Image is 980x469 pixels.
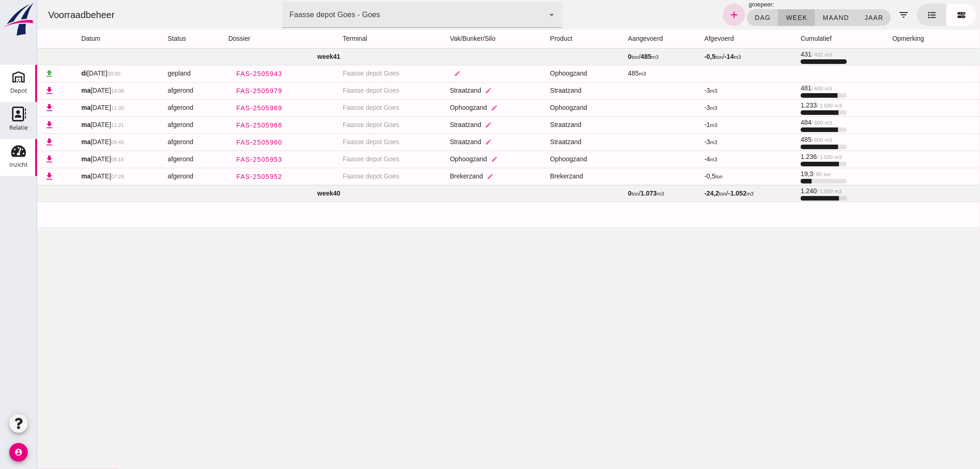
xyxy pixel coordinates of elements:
[506,99,584,116] td: Ophoogzand
[298,116,405,133] td: Faasse depot Goes
[298,30,405,48] th: terminal
[44,172,54,180] strong: ma
[673,122,681,128] small: m3
[448,87,455,94] i: edit
[764,136,795,143] span: 485
[4,8,85,21] div: Voorraadbeheer
[764,119,795,126] span: 484
[74,122,87,128] small: 11:21
[764,153,805,160] span: 1.236
[454,104,461,111] i: edit
[660,30,756,48] th: afgevoerd
[775,86,786,91] small: / 600
[506,30,584,48] th: product
[70,71,83,76] small: 00:00
[780,103,796,108] small: / 1.500
[123,30,184,48] th: status
[406,30,506,48] th: vak/bunker/silo
[44,104,87,111] span: [DATE]
[44,87,54,94] strong: ma
[44,155,54,163] strong: ma
[199,121,245,129] span: FAS-2505968
[9,125,28,131] div: Relatie
[123,151,184,168] td: afgerond
[123,133,184,151] td: afgerond
[74,105,87,111] small: 11:30
[788,120,795,126] small: m3
[820,9,854,26] button: jaar
[298,99,405,116] td: Faasse depot Goes
[509,9,520,20] i: arrow_drop_down
[74,157,87,162] small: 08:16
[780,189,796,194] small: / 1.500
[584,30,660,48] th: aangevoerd
[667,121,680,128] span: -1
[191,100,253,116] a: FAS-2505969
[44,138,87,146] span: [DATE]
[595,54,602,60] small: ton
[764,187,805,195] span: 1.240
[298,65,405,82] td: Faasse depot Goes
[298,133,405,151] td: Faasse depot Goes
[406,116,506,133] td: Straatzand
[673,157,681,162] small: m3
[710,9,741,26] button: dag
[591,53,622,60] span: /
[776,171,785,177] small: / 80
[44,121,87,128] span: [DATE]
[406,151,506,168] td: Ophoogzand
[252,9,343,20] div: Faasse depot Goes - Goes
[191,117,253,133] a: FAS-2505968
[123,168,184,185] td: afgerond
[7,137,17,147] i: download
[44,104,54,111] strong: ma
[673,88,681,94] small: m3
[667,53,704,60] span: /
[673,105,681,111] small: m3
[123,99,184,116] td: afgerond
[788,86,795,91] small: m3
[764,170,794,177] span: 19,3
[848,30,918,48] th: opmerking
[602,71,609,76] small: m3
[298,151,405,168] td: Faasse depot Goes
[406,82,506,99] td: Straatzand
[199,87,245,95] span: FAS-2505979
[788,137,795,143] small: m3
[191,168,253,185] a: FAS-2505952
[506,168,584,185] td: Brekerzand
[764,84,795,92] span: 481
[798,189,805,194] small: m3
[775,137,786,143] small: / 600
[7,154,17,164] i: download
[123,116,184,133] td: afgerond
[2,2,35,37] img: logo-small.a267ee39.svg
[620,191,628,196] small: m3
[9,443,28,462] i: account_circle
[691,9,703,20] i: add
[756,30,848,48] th: cumulatief
[787,171,794,177] small: ton
[615,54,622,60] small: m3
[827,14,847,21] span: jaar
[44,172,87,180] span: [DATE]
[604,53,615,60] strong: 485
[667,53,678,60] strong: -0,5
[74,174,87,179] small: 07:28
[798,103,805,108] small: m3
[506,151,584,168] td: Ophoogzand
[417,70,424,77] i: edit
[506,65,584,82] td: Ophoogzand
[591,53,595,60] strong: 0
[682,191,690,196] small: ton
[691,190,710,197] strong: -1.052
[44,70,50,77] strong: di
[764,101,805,109] span: 1.233
[191,82,253,99] a: FAS-2505979
[184,30,298,48] th: dossier
[591,70,609,77] span: 485
[667,155,680,163] span: -4
[673,139,681,145] small: m3
[785,14,812,21] span: maand
[741,9,778,26] button: week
